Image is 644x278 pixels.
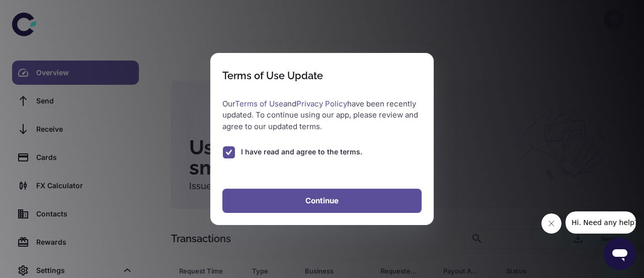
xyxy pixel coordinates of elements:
[541,213,561,234] iframe: Close message
[222,189,422,213] button: Continue
[222,70,323,82] div: Terms of Use Update
[566,211,636,234] iframe: Message from company
[241,146,362,157] span: I have read and agree to the terms.
[235,99,283,108] a: Terms of Use
[222,98,422,133] p: Our and have been recently updated. To continue using our app, please review and agree to our upd...
[604,238,636,270] iframe: Button to launch messaging window
[296,99,347,108] a: Privacy Policy
[6,7,72,15] span: Hi. Need any help?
